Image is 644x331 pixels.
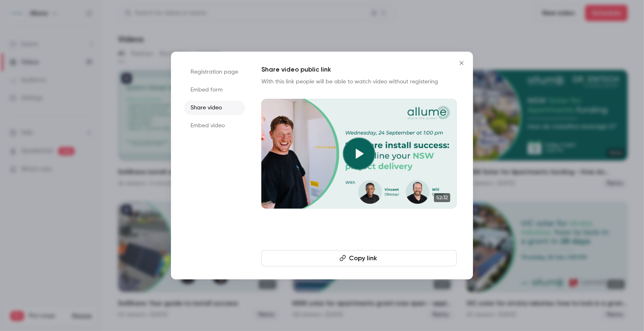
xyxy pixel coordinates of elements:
button: Copy link [261,250,457,266]
button: Close [453,55,470,71]
li: Share video [184,100,245,115]
li: Embed video [184,118,245,133]
p: With this link people will be able to watch video without registering [261,78,457,86]
h1: Share video public link [261,65,457,74]
span: 52:32 [434,193,450,202]
a: 52:32 [261,99,457,209]
li: Embed form [184,83,245,97]
li: Registration page [184,65,245,79]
